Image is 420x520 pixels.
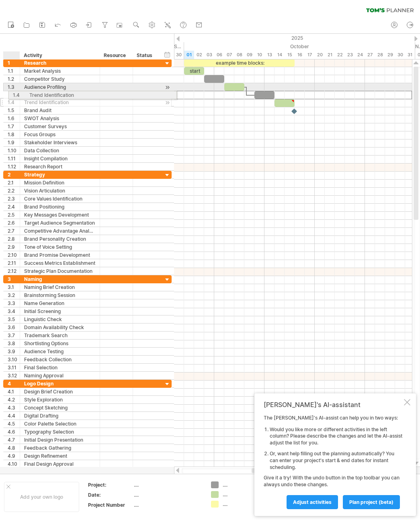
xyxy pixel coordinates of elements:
div: Research Report [24,163,96,170]
div: Tone of Voice Setting [24,243,96,251]
li: Or, want help filling out the planning automatically? You can enter your project's start & end da... [270,450,402,471]
div: 4.1 [8,388,20,395]
div: Target Audience Segmentation [24,219,96,227]
div: 4.3 [8,404,20,411]
div: SWOT Analysis [24,115,96,122]
div: 4.7 [8,436,20,444]
div: example time blocks: [184,59,295,67]
div: 3 [8,275,20,283]
div: 3.8 [8,340,20,347]
div: 2.4 [8,203,20,211]
div: 1.3 [8,83,20,91]
div: Wednesday, 15 October 2025 [285,51,295,59]
div: .... [134,491,201,498]
div: 4.10 [8,460,20,468]
div: 3.7 [8,332,20,339]
div: 1.11 [8,155,20,162]
div: scroll to activity [164,98,171,107]
div: 2.11 [8,259,20,267]
div: 1.10 [8,147,20,154]
div: Concept Sketching [24,404,96,411]
div: .... [134,481,201,488]
div: Monday, 13 October 2025 [264,51,275,59]
div: [PERSON_NAME]'s AI-assistant [264,401,402,409]
div: 4.8 [8,444,20,452]
div: .... [223,481,266,488]
div: 2.3 [8,195,20,203]
div: Thursday, 30 October 2025 [395,51,405,59]
span: Adjust activities [293,499,332,505]
div: Project Number [88,502,132,508]
div: Design Brief Creation [24,388,96,395]
div: Tuesday, 7 October 2025 [224,51,234,59]
div: 4.2 [8,396,20,403]
div: Audience Testing [24,348,96,355]
div: Project: [88,481,132,488]
div: Audience Profiling [24,83,96,91]
div: 4 [8,380,20,387]
div: Initial Screening [24,307,96,315]
div: Vision Articulation [24,187,96,194]
div: Feedback Collection [24,356,96,363]
a: Adjust activities [287,495,338,509]
div: 1.9 [8,139,20,146]
div: 4.4 [8,412,20,420]
div: 2.9 [8,243,20,251]
div: Mission Definition [24,179,96,186]
div: Naming [24,275,96,283]
div: Stakeholder Interviews [24,139,96,146]
div: Friday, 17 October 2025 [305,51,315,59]
div: 3.10 [8,356,20,363]
div: Friday, 24 October 2025 [355,51,365,59]
div: Competitive Advantage Analysis [24,227,96,235]
div: Monday, 6 October 2025 [214,51,224,59]
div: 2 [8,171,20,178]
div: Core Values Identification [24,195,96,203]
div: Strategy [24,171,96,178]
div: Date: [88,491,132,498]
div: Logo Design [24,380,96,387]
div: 2.10 [8,251,20,259]
div: 2.7 [8,227,20,235]
div: Tuesday, 28 October 2025 [375,51,385,59]
li: Would you like more or different activities in the left column? Please describe the changes and l... [270,426,402,446]
div: 4.6 [8,428,20,436]
div: Linguistic Check [24,315,96,323]
div: Design Refinement [24,452,96,460]
div: Focus Groups [24,131,96,138]
div: Thursday, 23 October 2025 [345,51,355,59]
div: Wednesday, 22 October 2025 [335,51,345,59]
div: Wednesday, 1 October 2025 [184,51,194,59]
div: Success Metrics Establishment [24,259,96,267]
div: Monday, 27 October 2025 [365,51,375,59]
div: 3.4 [8,307,20,315]
div: 1.1 [8,67,20,75]
div: Trademark Search [24,332,96,339]
div: Domain Availability Check [24,323,96,331]
div: 3.3 [8,299,20,307]
div: Thursday, 16 October 2025 [295,51,305,59]
div: Strategic Plan Documentation [24,267,96,275]
div: Friday, 3 October 2025 [204,51,214,59]
div: Wednesday, 29 October 2025 [385,51,395,59]
div: Thursday, 2 October 2025 [194,51,204,59]
div: Research [24,59,96,67]
div: Final Selection [24,364,96,371]
div: 4.9 [8,452,20,460]
div: Brand Positioning [24,203,96,211]
div: start [184,67,204,75]
div: Brainstorming Session [24,291,96,299]
div: scroll to activity [164,83,171,92]
div: Insight Compilation [24,155,96,162]
div: 2.6 [8,219,20,227]
div: The [PERSON_NAME]'s AI-assist can help you in two ways: Give it a try! With the undo button in th... [264,415,402,509]
div: 2.8 [8,235,20,243]
div: 1 [8,59,20,67]
div: Feedback Gathering [24,444,96,452]
div: Monday, 20 October 2025 [315,51,325,59]
div: Style Exploration [24,396,96,403]
div: 3.5 [8,315,20,323]
div: October 2025 [184,42,415,51]
div: 3.12 [8,372,20,379]
div: 4.5 [8,420,20,428]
